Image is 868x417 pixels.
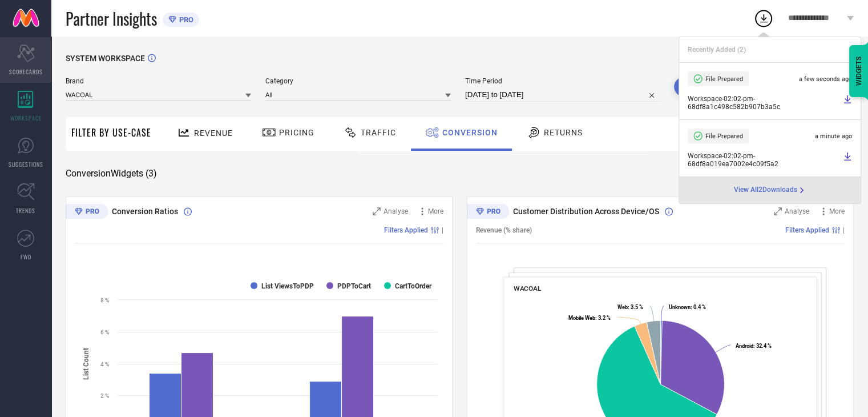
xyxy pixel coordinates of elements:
[9,67,43,76] span: SCORECARDS
[465,77,660,85] span: Time Period
[774,207,782,215] svg: Zoom
[442,226,443,234] span: |
[568,315,611,321] text: : 3.2 %
[442,128,498,137] span: Conversion
[705,133,743,140] span: File Prepared
[9,160,43,169] span: SUGGESTIONS
[265,77,451,85] span: Category
[384,226,428,234] span: Filters Applied
[66,168,157,179] span: Conversion Widgets ( 3 )
[785,207,809,215] span: Analyse
[112,207,178,216] span: Conversion Ratios
[100,329,109,335] text: 6 %
[428,207,443,215] span: More
[21,252,31,261] span: FWD
[843,152,852,168] a: Download
[361,128,396,137] span: Traffic
[176,15,193,24] span: PRO
[799,75,852,83] span: a few seconds ago
[669,304,706,310] text: : 0.4 %
[16,206,35,215] span: TRENDS
[383,207,408,215] span: Analyse
[82,347,90,379] tspan: List Count
[753,8,774,29] div: Open download list
[617,304,628,310] tspan: Web
[688,95,840,111] span: Workspace - 02:02-pm - 68df8a1c498c582b907b3a5c
[100,297,109,303] text: 8 %
[705,75,743,83] span: File Prepared
[736,343,772,349] text: : 32.4 %
[736,343,753,349] tspan: Android
[843,226,845,234] span: |
[100,392,109,399] text: 2 %
[829,207,845,215] span: More
[669,304,691,310] tspan: Unknown
[100,361,109,367] text: 4 %
[617,304,643,310] text: : 3.5 %
[337,282,371,290] text: PDPToCart
[66,204,108,221] div: Premium
[843,95,852,111] a: Download
[674,77,736,97] button: Search
[10,114,42,122] span: WORKSPACE
[688,46,746,54] span: Recently Added ( 2 )
[467,204,509,221] div: Premium
[66,77,251,85] span: Brand
[194,129,233,138] span: Revenue
[66,54,145,63] span: SYSTEM WORKSPACE
[734,186,797,195] span: View All 2 Downloads
[568,315,595,321] tspan: Mobile Web
[785,226,829,234] span: Filters Applied
[395,282,432,290] text: CartToOrder
[688,152,840,168] span: Workspace - 02:02-pm - 68df8a019ea7002e4c09f5a2
[476,226,532,234] span: Revenue (% share)
[261,282,314,290] text: List ViewsToPDP
[544,128,583,137] span: Returns
[71,126,151,139] span: Filter By Use-Case
[279,128,314,137] span: Pricing
[513,207,659,216] span: Customer Distribution Across Device/OS
[373,207,381,215] svg: Zoom
[514,284,541,292] span: WACOAL
[734,186,806,195] a: View All2Downloads
[465,88,660,102] input: Select time period
[734,186,806,195] div: Open download page
[66,7,157,30] span: Partner Insights
[815,133,852,140] span: a minute ago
